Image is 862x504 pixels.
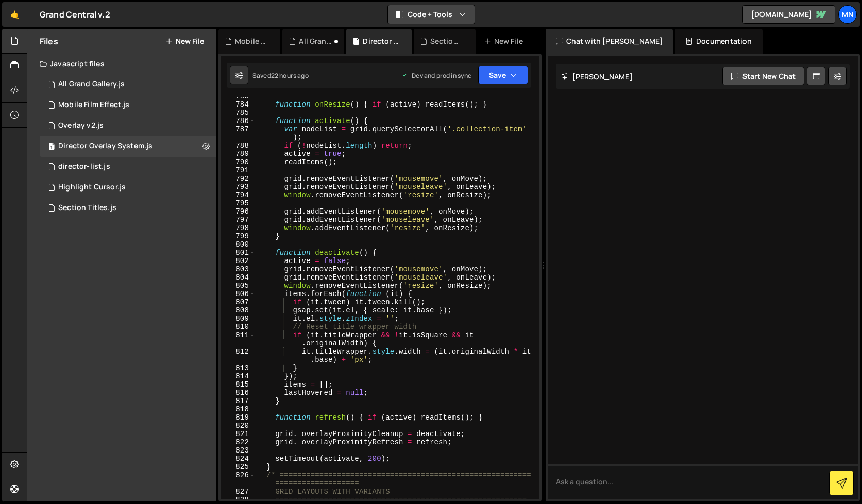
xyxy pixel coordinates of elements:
[221,290,256,298] div: 806
[221,347,256,364] div: 812
[221,224,256,232] div: 798
[221,142,256,150] div: 788
[221,430,256,438] div: 821
[48,143,55,151] span: 1
[299,36,332,46] div: All Grand Gallery.js
[221,150,256,158] div: 789
[40,95,216,115] div: 15298/47702.js
[388,5,475,24] button: Code + Tools
[221,455,256,463] div: 824
[58,100,129,110] div: Mobile Film Effect.js
[221,380,256,389] div: 815
[40,198,216,218] div: 15298/40223.js
[221,438,256,446] div: 822
[221,413,256,422] div: 819
[58,80,125,89] div: All Grand Gallery.js
[221,323,256,331] div: 810
[221,298,256,306] div: 807
[221,422,256,430] div: 820
[235,36,268,46] div: Mobile Film Effect.js
[221,282,256,290] div: 805
[221,265,256,273] div: 803
[40,36,58,47] h2: Files
[221,315,256,323] div: 809
[675,29,762,54] div: Documentation
[58,183,126,192] div: Highlight Cursor.js
[221,158,256,166] div: 790
[221,257,256,265] div: 802
[40,115,216,136] div: 15298/45944.js
[40,74,216,95] div: 15298/43578.js
[401,71,471,80] div: Dev and prod in sync
[221,364,256,372] div: 813
[430,36,463,46] div: Section Titles.js
[58,162,110,171] div: director-list.js
[561,72,633,81] h2: [PERSON_NAME]
[40,177,216,198] div: 15298/43117.js
[221,331,256,347] div: 811
[221,306,256,315] div: 808
[221,117,256,125] div: 786
[221,232,256,240] div: 799
[221,240,256,249] div: 800
[271,71,309,80] div: 22 hours ago
[40,136,216,157] div: 15298/42891.js
[221,207,256,216] div: 796
[58,121,104,130] div: Overlay v2.js
[58,203,116,213] div: Section Titles.js
[478,66,528,84] button: Save
[221,488,256,496] div: 827
[40,157,216,177] div: 15298/40379.js
[221,463,256,471] div: 825
[221,273,256,282] div: 804
[221,100,256,109] div: 784
[58,142,153,151] div: Director Overlay System.js
[252,71,309,80] div: Saved
[221,397,256,405] div: 817
[221,372,256,380] div: 814
[742,5,835,24] a: [DOMAIN_NAME]
[40,8,110,21] div: Grand Central v.2
[221,191,256,199] div: 794
[221,216,256,224] div: 797
[221,446,256,455] div: 823
[221,471,256,488] div: 826
[221,389,256,397] div: 816
[221,109,256,117] div: 785
[484,36,527,46] div: New File
[221,125,256,142] div: 787
[165,37,204,45] button: New File
[221,175,256,183] div: 792
[27,54,216,74] div: Javascript files
[838,5,857,24] a: MN
[221,199,256,207] div: 795
[546,29,673,54] div: Chat with [PERSON_NAME]
[221,405,256,413] div: 818
[722,67,804,85] button: Start new chat
[2,2,27,27] a: 🤙
[221,183,256,191] div: 793
[363,36,399,46] div: Director Overlay System.js
[221,166,256,175] div: 791
[221,249,256,257] div: 801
